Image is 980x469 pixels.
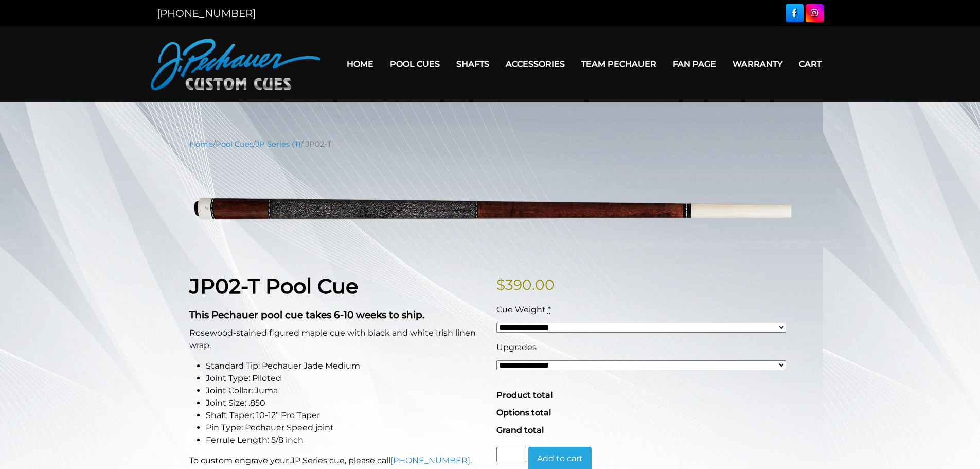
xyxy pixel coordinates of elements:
span: Options total [496,408,551,418]
a: Shafts [448,51,497,77]
img: jp02-T.png [189,158,791,258]
li: Joint Collar: Juma [206,385,484,397]
span: Cue Weight [496,305,546,315]
a: Warranty [724,51,791,77]
a: Fan Page [665,51,724,77]
a: Team Pechauer [573,51,665,77]
a: Accessories [497,51,573,77]
a: Pool Cues [216,140,253,149]
strong: JP02-T Pool Cue [189,273,358,299]
li: Ferrule Length: 5/8 inch [206,434,484,446]
li: Pin Type: Pechauer Speed joint [206,422,484,434]
a: Home [189,140,213,149]
img: Pechauer Custom Cues [151,39,320,90]
a: Cart [791,51,830,77]
span: Grand total [496,425,544,435]
a: [PHONE_NUMBER] [157,7,256,20]
span: Upgrades [496,342,537,352]
a: Pool Cues [382,51,448,77]
strong: This Pechauer pool cue takes 6-10 weeks to ship. [189,309,424,321]
p: Rosewood-stained figured maple cue with black and white Irish linen wrap. [189,327,484,352]
span: $ [496,276,505,293]
li: Joint Size: .850 [206,397,484,409]
p: To custom engrave your JP Series cue, please call [189,455,484,467]
span: Product total [496,390,553,400]
li: Standard Tip: Pechauer Jade Medium [206,360,484,372]
a: JP Series (T) [256,140,301,149]
nav: Breadcrumb [189,138,791,150]
a: Home [338,51,382,77]
input: Product quantity [496,447,526,462]
bdi: 390.00 [496,276,555,293]
li: Joint Type: Piloted [206,372,484,385]
abbr: required [548,305,551,315]
li: Shaft Taper: 10-12” Pro Taper [206,409,484,422]
a: [PHONE_NUMBER]. [390,456,472,465]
